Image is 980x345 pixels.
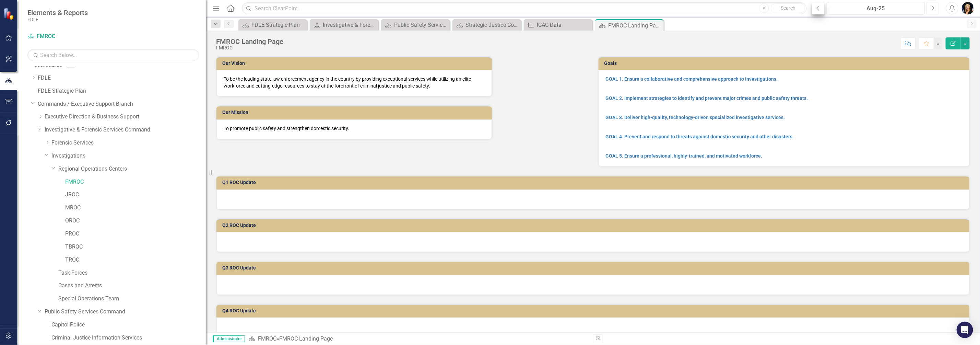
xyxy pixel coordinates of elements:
[781,5,795,11] span: Search
[51,152,206,160] a: Investigations
[45,113,206,121] a: Executive Direction & Business Support
[258,335,276,342] a: FMROC
[58,165,206,173] a: Regional Operations Centers
[279,335,333,342] div: FMROC Landing Page
[65,204,206,212] a: MROC
[311,21,377,29] a: Investigative & Forensic Services Command
[962,2,974,14] img: Heather Pence
[827,2,925,14] button: Aug-25
[606,134,794,139] a: GOAL 4. Prevent and respond to threats against domestic security and other disasters.
[829,4,922,13] div: Aug-25
[27,49,199,61] input: Search Below...
[51,321,206,329] a: Capitol Police
[38,100,206,108] a: Commands / Executive Support Branch
[608,21,662,30] div: FMROC Landing Page
[216,45,283,50] div: FMROC
[58,269,206,277] a: Task Forces
[51,139,206,147] a: Forensic Services
[240,21,305,29] a: FDLE Strategic Plan
[222,110,488,115] h3: Our Mission
[222,180,966,185] h3: Q1 ROC Update
[526,21,591,29] a: ICAC Data
[251,21,305,29] div: FDLE Strategic Plan
[27,17,88,22] small: FDLE
[27,33,113,41] a: FMROC
[58,295,206,303] a: Special Operations Team
[771,3,805,13] button: Search
[222,265,966,271] h3: Q3 ROC Update
[38,74,206,82] a: FDLE
[957,322,973,338] div: Open Intercom Messenger
[65,230,206,238] a: PROC
[222,308,966,313] h3: Q4 ROC Update
[213,335,245,342] span: Administrator
[65,217,206,225] a: OROC
[66,62,76,68] div: 66
[222,61,488,66] h3: Our Vision
[224,76,485,89] p: To be the leading state law enforcement agency in the country by providing exceptional services w...
[216,38,283,45] div: FMROC Landing Page
[604,61,966,66] h3: Goals
[606,76,778,82] a: GOAL 1. Ensure a collaborative and comprehensive approach to investigations.
[65,191,206,199] a: JROC
[383,21,448,29] a: Public Safety Services Command
[465,21,519,29] div: Strategic Justice Command
[394,21,448,29] div: Public Safety Services Command
[45,308,206,316] a: Public Safety Services Command
[65,256,206,264] a: TROC
[45,126,206,134] a: Investigative & Forensic Services Command
[454,21,519,29] a: Strategic Justice Command
[51,334,206,342] a: Criminal Justice Information Services
[606,95,808,101] a: GOAL 2. Implement strategies to identify and prevent major crimes and public safety threats.
[65,243,206,251] a: TBROC
[606,115,785,120] a: GOAL 3. Deliver high-quality, technology-driven specialized investigative services.
[3,8,15,20] img: ClearPoint Strategy
[606,153,763,159] a: GOAL 5. Ensure a professional, highly-trained, and motivated workforce.
[58,282,206,290] a: Cases and Arrests
[537,21,591,29] div: ICAC Data
[242,2,807,14] input: Search ClearPoint...
[38,87,206,95] a: FDLE Strategic Plan
[222,223,966,228] h3: Q2 ROC Update
[27,9,88,17] span: Elements & Reports
[224,125,485,132] p: To promote public safety and strengthen domestic security.
[323,21,377,29] div: Investigative & Forensic Services Command
[65,178,206,186] a: FMROC
[248,335,588,343] div: »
